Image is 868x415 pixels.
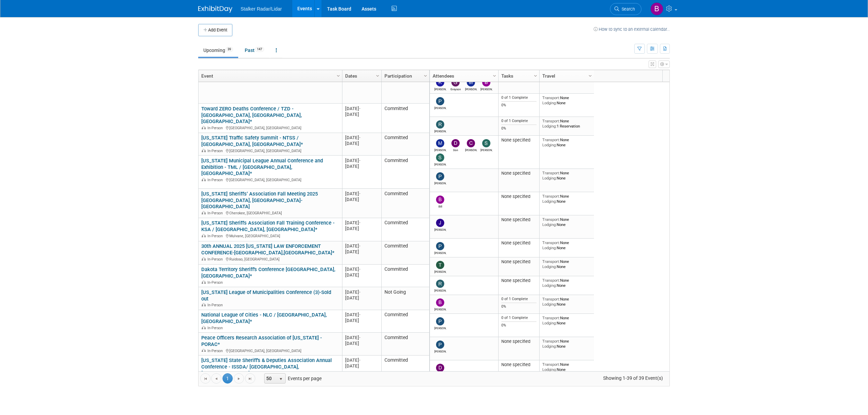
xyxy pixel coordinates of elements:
div: None None [542,194,592,204]
div: 0% [501,323,537,328]
span: In-Person [207,326,225,330]
a: How to sync to an external calendar... [594,27,670,32]
div: None None [542,278,592,288]
img: Stuart Kissner [436,153,444,162]
div: Mulvane, [GEOGRAPHIC_DATA] [201,233,339,239]
div: Robert Mele [434,288,446,292]
td: Committed [381,218,429,241]
span: In-Person [207,178,225,182]
div: 0% [501,304,537,309]
div: 0% [501,126,537,131]
span: Transport: [542,297,560,302]
img: Stephen Barlag [482,139,490,147]
span: - [359,335,361,340]
img: Chris Decker [467,139,475,147]
div: None specified [501,240,537,246]
div: [DATE] [345,106,378,111]
img: Brooke Journet [482,78,490,86]
img: Brooke Journet [650,2,663,15]
a: Upcoming39 [198,44,238,57]
div: [DATE] [345,289,378,295]
td: Committed [381,104,429,133]
div: [DATE] [345,318,378,323]
span: Go to the last page [247,376,253,381]
span: In-Person [207,303,225,307]
div: [GEOGRAPHIC_DATA], [GEOGRAPHIC_DATA] [201,177,339,183]
span: Transport: [542,278,560,283]
td: Committed [381,310,429,333]
div: [DATE] [345,272,378,278]
span: Transport: [542,171,560,175]
a: Column Settings [422,70,430,80]
div: [DATE] [345,197,378,202]
img: In-Person Event [202,234,206,237]
a: Go to the first page [200,373,211,384]
span: In-Person [207,234,225,238]
div: [DATE] [345,312,378,318]
span: Lodging: [542,283,557,288]
span: Transport: [542,119,560,123]
div: Peter Bauer [434,250,446,255]
span: - [359,191,361,196]
div: 0 of 1 Complete [501,95,537,100]
span: In-Person [207,257,225,262]
span: 50 [265,374,276,383]
img: Don Horen [451,139,460,147]
img: In-Person Event [202,211,206,214]
img: Peter Bauer [436,317,444,325]
img: In-Person Event [202,149,206,152]
div: [DATE] [345,266,378,272]
span: 1 [222,373,233,384]
img: In-Person Event [202,303,206,306]
div: None specified [501,194,537,199]
span: Stalker Radar/Lidar [241,6,282,12]
div: None None [542,362,592,372]
a: Go to the last page [245,373,255,384]
img: In-Person Event [202,280,206,284]
td: Committed [381,133,429,156]
span: Column Settings [375,73,380,79]
div: None None [542,297,592,307]
div: 0 of 1 Complete [501,297,537,302]
span: In-Person [207,280,225,285]
img: Peter Bauer [436,97,444,105]
div: Joe Bartels [434,227,446,231]
div: [DATE] [345,163,378,169]
div: [DATE] [345,335,378,340]
span: Column Settings [587,73,593,79]
a: [US_STATE] League of Municipalities Conference (3)-Sold out [201,289,331,302]
span: Go to the next page [236,376,242,381]
div: Thomas Kenia [434,269,446,273]
span: Showing 1-39 of 39 Event(s) [597,373,669,383]
span: Transport: [542,316,560,320]
div: Chris Decker [465,147,477,152]
img: David Foster [436,364,444,372]
div: None None [542,217,592,227]
div: None None [542,95,592,105]
div: None specified [501,217,537,223]
div: [DATE] [345,226,378,231]
div: Bill Johnson [434,204,446,208]
a: Participation [384,70,425,82]
div: None None [542,240,592,250]
span: Search [619,6,635,12]
span: Lodging: [542,176,557,180]
img: Peter Bauer [436,340,444,349]
img: Bill Johnson [436,196,444,204]
span: Lodging: [542,101,557,105]
img: Thomas Kenia [436,261,444,269]
span: Transport: [542,194,560,199]
a: Tasks [501,70,535,82]
span: Lodging: [542,321,557,325]
div: [DATE] [345,249,378,255]
div: None None [542,171,592,180]
div: [DATE] [345,158,378,163]
div: [DATE] [345,357,378,363]
a: National League of Cities - NLC / [GEOGRAPHIC_DATA], [GEOGRAPHIC_DATA]* [201,312,327,324]
div: None specified [501,339,537,344]
span: - [359,358,361,363]
img: Michael Guinn [467,78,475,86]
span: Go to the first page [203,376,208,381]
span: Transport: [542,217,560,222]
a: Column Settings [374,70,382,80]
